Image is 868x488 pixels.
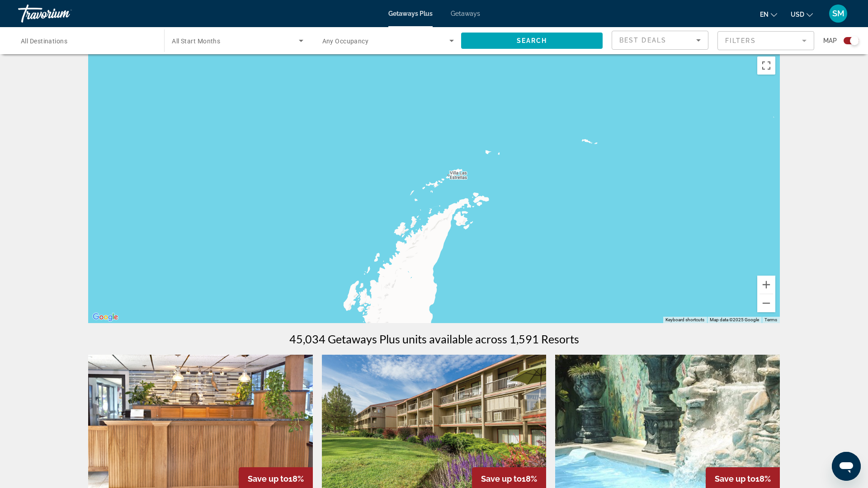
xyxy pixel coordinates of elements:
[90,311,120,323] a: Open this area in Google Maps (opens a new window)
[717,31,814,51] button: Filter
[451,10,480,17] a: Getaways
[757,56,775,75] button: Toggle fullscreen view
[21,38,67,45] span: All Destinations
[826,4,850,23] button: User Menu
[619,37,666,44] span: Best Deals
[791,8,813,21] button: Change currency
[481,474,522,483] span: Save up to
[715,474,755,483] span: Save up to
[322,38,369,45] span: Any Occupancy
[760,11,769,18] span: en
[90,311,120,323] img: Google
[517,37,547,44] span: Search
[710,317,759,322] span: Map data ©2025 Google
[248,474,288,483] span: Save up to
[791,11,804,18] span: USD
[764,317,777,322] a: Terms (opens in new tab)
[757,294,775,312] button: Zoom out
[665,317,704,323] button: Keyboard shortcuts
[388,10,433,17] a: Getaways Plus
[832,9,844,18] span: SM
[172,38,220,45] span: All Start Months
[289,332,579,346] h1: 45,034 Getaways Plus units available across 1,591 Resorts
[832,452,861,481] iframe: Button to launch messaging window
[823,34,837,47] span: Map
[619,35,701,46] mat-select: Sort by
[760,8,777,21] button: Change language
[18,2,108,25] a: Travorium
[461,33,603,49] button: Search
[757,276,775,294] button: Zoom in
